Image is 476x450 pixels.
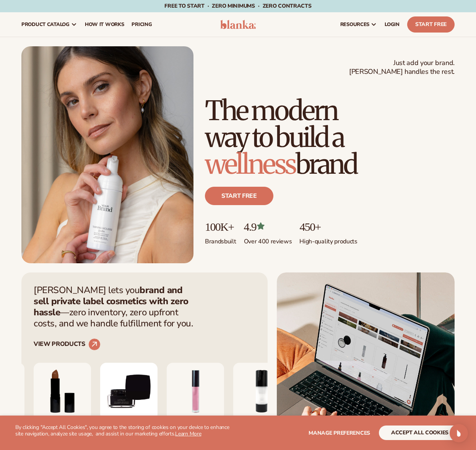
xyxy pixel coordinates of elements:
[349,59,455,77] span: Just add your brand. [PERSON_NAME] handles the rest.
[34,285,198,329] p: [PERSON_NAME] lets you —zero inventory, zero upfront costs, and we handle fulfillment for you.
[34,363,91,420] img: Luxury cream lipstick.
[128,12,156,37] a: pricing
[340,21,369,28] span: resources
[15,424,238,437] p: By clicking "Accept All Cookies", you agree to the storing of cookies on your device to enhance s...
[34,338,101,351] a: VIEW PRODUCTS
[205,187,273,205] a: Start free
[167,363,224,420] img: Pink lip gloss.
[381,12,403,37] a: LOGIN
[205,233,236,246] p: Brands built
[85,21,124,28] span: How It Works
[299,233,357,246] p: High-quality products
[450,424,468,442] div: Open Intercom Messenger
[244,233,292,246] p: Over 400 reviews
[100,363,158,420] img: Hyaluronic Moisturizer
[233,363,291,420] img: Moisturizing lotion.
[220,20,256,29] img: logo
[299,220,357,233] p: 450+
[385,21,400,28] span: LOGIN
[379,426,461,440] button: accept all cookies
[244,220,292,233] p: 4.9
[81,12,128,37] a: How It Works
[309,426,370,440] button: Manage preferences
[34,284,188,318] strong: brand and sell private label cosmetics with zero hassle
[21,46,193,263] img: Female holding tanning mousse.
[164,2,311,10] span: Free to start · ZERO minimums · ZERO contracts
[205,97,455,178] h1: The modern way to build a brand
[205,220,236,233] p: 100K+
[205,147,296,181] span: wellness
[21,21,70,28] span: product catalog
[336,12,381,37] a: resources
[175,430,201,437] a: Learn More
[132,21,152,28] span: pricing
[407,16,455,33] a: Start Free
[309,429,370,437] span: Manage preferences
[18,12,81,37] a: product catalog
